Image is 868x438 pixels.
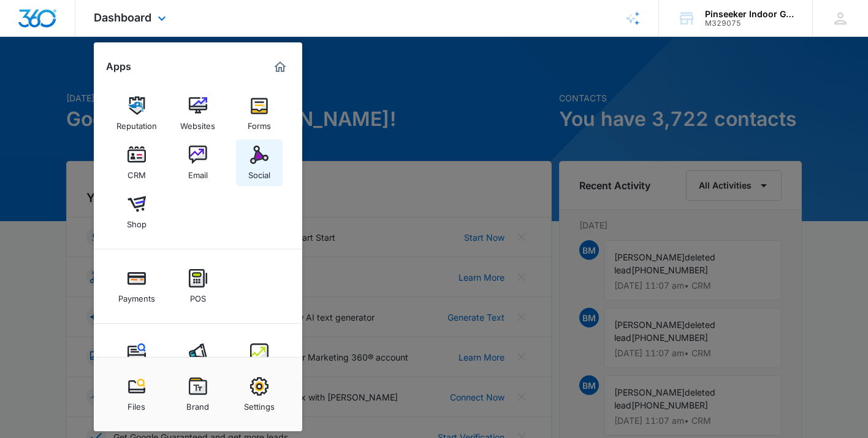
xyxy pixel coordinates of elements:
div: CRM [128,164,146,180]
a: Ads [175,337,221,384]
a: Payments [113,263,160,310]
div: Files [128,396,145,412]
a: Settings [236,371,283,418]
a: Intelligence [236,337,283,384]
a: Content [113,337,160,384]
div: Reputation [116,115,157,131]
div: Email [188,164,208,180]
a: CRM [113,139,160,186]
a: Reputation [113,90,160,137]
span: Dashboard [94,11,151,24]
div: account name [705,9,794,19]
a: Websites [175,90,221,137]
div: Social [248,164,270,180]
div: Payments [118,287,155,303]
h2: Apps [106,61,131,72]
div: POS [190,287,206,303]
a: Email [175,139,221,186]
a: Marketing 360® Dashboard [270,57,290,77]
div: Forms [248,115,271,131]
div: Settings [244,396,275,412]
div: Brand [186,396,209,412]
div: account id [705,19,794,28]
div: Shop [127,213,147,229]
a: Brand [175,371,221,418]
a: Social [236,139,283,186]
a: Forms [236,90,283,137]
a: Shop [113,189,160,235]
a: Files [113,371,160,418]
div: Websites [180,115,215,131]
a: POS [175,263,221,310]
